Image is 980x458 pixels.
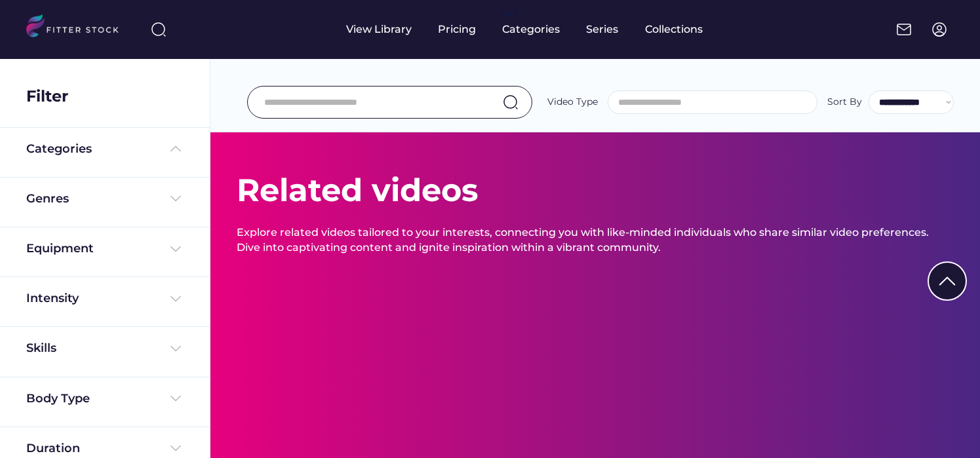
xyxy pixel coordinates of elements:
[26,340,59,356] div: Skills
[237,168,478,212] div: Related videos
[168,241,184,257] img: Frame%20%284%29.svg
[827,96,862,109] div: Sort By
[26,290,79,307] div: Intensity
[896,22,912,37] img: Frame%2051.svg
[503,94,519,110] img: search-normal.svg
[502,7,519,20] div: fvck
[237,225,954,255] div: Explore related videos tailored to your interests, connecting you with like-minded individuals wh...
[26,391,90,407] div: Body Type
[502,22,560,37] div: Categories
[26,440,80,457] div: Duration
[26,141,92,157] div: Categories
[929,263,966,299] img: Group%201000002322%20%281%29.svg
[168,141,184,157] img: Frame%20%285%29.svg
[547,96,598,109] div: Video Type
[151,22,167,37] img: search-normal%203.svg
[168,191,184,206] img: Frame%20%284%29.svg
[168,341,184,356] img: Frame%20%284%29.svg
[168,291,184,307] img: Frame%20%284%29.svg
[26,240,94,257] div: Equipment
[26,191,69,207] div: Genres
[26,14,130,41] img: LOGO.svg
[931,22,947,37] img: profile-circle.svg
[26,85,68,107] div: Filter
[874,22,890,37] img: yH5BAEAAAAALAAAAAABAAEAAAIBRAA7
[438,22,476,37] div: Pricing
[586,22,619,37] div: Series
[168,440,184,456] img: Frame%20%284%29.svg
[346,22,412,37] div: View Library
[645,22,703,37] div: Collections
[168,391,184,406] img: Frame%20%284%29.svg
